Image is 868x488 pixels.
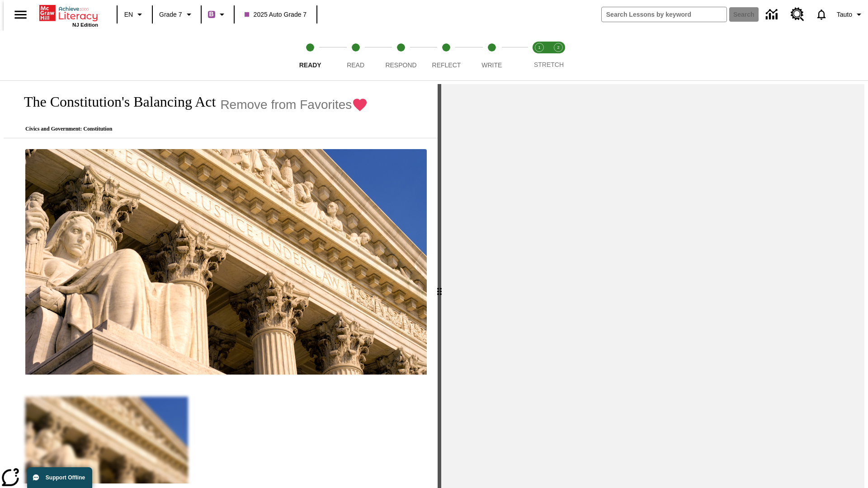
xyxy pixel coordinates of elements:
div: Home [39,3,98,28]
button: Profile/Settings [833,6,868,23]
button: Language: EN, Select a language [120,6,149,23]
span: Reflect [432,61,461,69]
button: Grade: Grade 7, Select a grade [156,6,198,23]
span: STRETCH [534,61,564,68]
a: Data Center [760,2,785,27]
div: activity [441,84,864,488]
button: Write step 5 of 5 [466,31,518,80]
h1: The Constitution's Balancing Act [14,94,216,110]
span: Read [347,61,364,69]
span: Grade 7 [159,10,182,19]
text: 2 [557,45,559,50]
span: Support Offline [46,474,85,481]
a: Resource Center, Will open in new tab [785,2,810,27]
div: reading [4,84,438,483]
button: Ready step 1 of 5 [284,31,336,80]
span: Respond [385,61,416,69]
a: Notifications [810,3,833,26]
input: search field [602,7,726,22]
button: Open side menu [7,1,34,28]
span: EN [124,10,133,19]
button: Boost Class color is purple. Change class color [204,6,231,23]
span: Ready [299,61,321,69]
span: Tauto [837,10,852,19]
span: 2025 Auto Grade 7 [245,10,307,19]
button: Remove from Favorites - The Constitution's Balancing Act [220,97,368,113]
button: Stretch Respond step 2 of 2 [545,31,571,80]
span: B [209,9,214,20]
span: NJ Edition [72,22,98,28]
button: Reflect step 4 of 5 [420,31,472,80]
img: The U.S. Supreme Court Building displays the phrase, "Equal Justice Under Law." [25,149,427,375]
button: Stretch Read step 1 of 2 [526,31,552,80]
text: 1 [538,45,540,50]
div: Press Enter or Spacebar and then press right and left arrow keys to move the slider [438,84,441,488]
span: Remove from Favorites [220,98,352,112]
p: Civics and Government: Constitution [14,126,368,132]
button: Support Offline [27,467,92,488]
button: Respond step 3 of 5 [375,31,427,80]
button: Read step 2 of 5 [329,31,382,80]
span: Write [481,61,502,69]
